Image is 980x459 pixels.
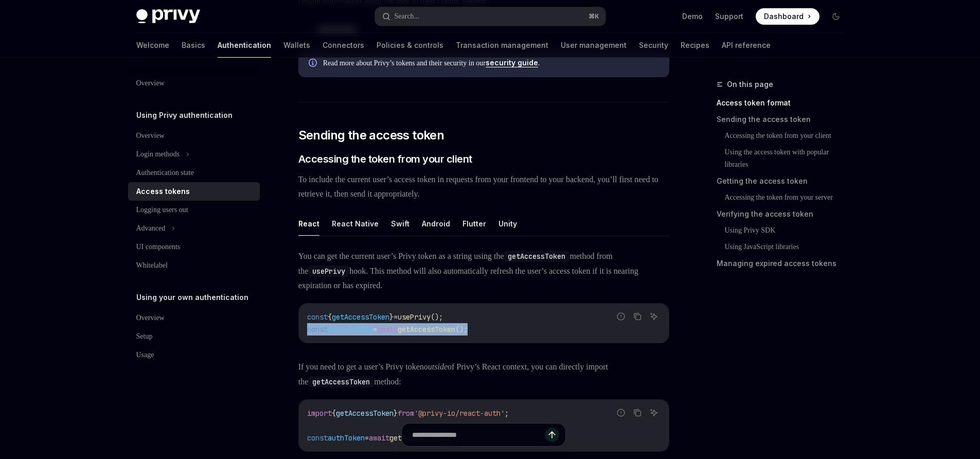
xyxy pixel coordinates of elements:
div: Advanced [136,222,166,235]
a: Setup [128,327,260,346]
a: Recipes [681,33,709,58]
a: Logging users out [128,201,260,219]
span: (); [455,325,468,334]
span: Dashboard [764,11,804,22]
a: Authentication [218,33,271,58]
a: Using JavaScript libraries [717,239,852,255]
span: If you need to get a user’s Privy token of Privy’s React context, you can directly import the met... [298,360,669,389]
h5: Using Privy authentication [136,109,233,121]
button: Report incorrect code [614,310,628,323]
span: accessToken [328,325,373,334]
a: Welcome [136,33,169,58]
svg: Info [309,59,319,69]
a: Authentication state [128,164,260,182]
span: from [398,409,414,418]
a: Accessing the token from your server [717,189,852,206]
div: Search... [395,10,420,23]
a: User management [561,33,627,58]
a: Using the access token with popular libraries [717,144,852,173]
span: getAccessToken [336,409,394,418]
span: usePrivy [398,312,431,322]
button: Login methods [128,145,260,164]
a: Getting the access token [717,173,852,189]
a: Wallets [283,33,310,58]
a: Basics [182,33,205,58]
a: Usage [128,346,260,364]
a: API reference [722,33,771,58]
a: Using Privy SDK [717,222,852,239]
span: Accessing the token from your client [298,152,472,166]
a: Dashboard [756,8,819,25]
button: Flutter [462,211,486,236]
h5: Using your own authentication [136,291,248,304]
div: Overview [136,130,165,142]
span: = [373,325,377,334]
a: Verifying the access token [717,206,852,222]
code: getAccessToken [504,251,569,262]
button: Ask AI [647,310,661,323]
code: usePrivy [308,266,349,277]
span: { [332,409,336,418]
span: You can get the current user’s Privy token as a string using the method from the hook. This metho... [298,249,669,293]
a: UI components [128,238,260,256]
a: Security [639,33,668,58]
span: To include the current user’s access token in requests from your frontend to your backend, you’ll... [298,172,669,201]
button: Swift [391,211,409,236]
span: } [389,312,394,322]
span: Read more about Privy’s tokens and their security in our . [323,58,659,68]
button: Send message [545,428,559,442]
div: Overview [136,312,165,324]
a: Whitelabel [128,256,260,275]
div: Authentication state [136,167,194,179]
a: security guide [486,58,538,67]
a: Support [715,11,743,22]
span: const [307,325,328,334]
span: getAccessToken [332,312,389,322]
span: On this page [727,78,773,91]
a: Transaction management [456,33,548,58]
div: UI components [136,241,181,253]
span: ; [505,409,509,418]
span: ⌘ K [589,12,599,21]
button: React [298,211,319,236]
a: Overview [128,74,260,93]
button: Copy the contents from the code block [631,406,644,419]
button: Report incorrect code [614,406,628,419]
a: Managing expired access tokens [717,255,852,272]
span: getAccessToken [398,325,455,334]
input: Ask a question... [412,423,545,446]
a: Connectors [323,33,364,58]
button: Advanced [128,219,260,238]
span: { [328,312,332,322]
code: getAccessToken [308,376,374,387]
div: Login methods [136,148,180,161]
div: Logging users out [136,204,188,216]
a: Overview [128,127,260,145]
span: import [307,409,332,418]
span: } [394,409,398,418]
div: Setup [136,330,153,343]
button: Ask AI [647,406,661,419]
button: Android [422,211,450,236]
span: '@privy-io/react-auth' [414,409,505,418]
a: Access tokens [128,182,260,201]
div: Access tokens [136,185,190,198]
em: outside [424,362,448,371]
div: Usage [136,349,154,361]
span: Sending the access token [298,127,444,144]
span: await [377,325,398,334]
div: Overview [136,77,165,90]
button: Unity [498,211,517,236]
a: Overview [128,309,260,327]
a: Access token format [717,95,852,111]
img: dark logo [136,9,200,24]
span: const [307,312,328,322]
span: = [394,312,398,322]
button: Toggle dark mode [828,8,844,25]
button: Search...⌘K [375,7,605,26]
a: Accessing the token from your client [717,128,852,144]
button: Copy the contents from the code block [631,310,644,323]
a: Policies & controls [377,33,443,58]
button: React Native [332,211,379,236]
a: Sending the access token [717,111,852,128]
